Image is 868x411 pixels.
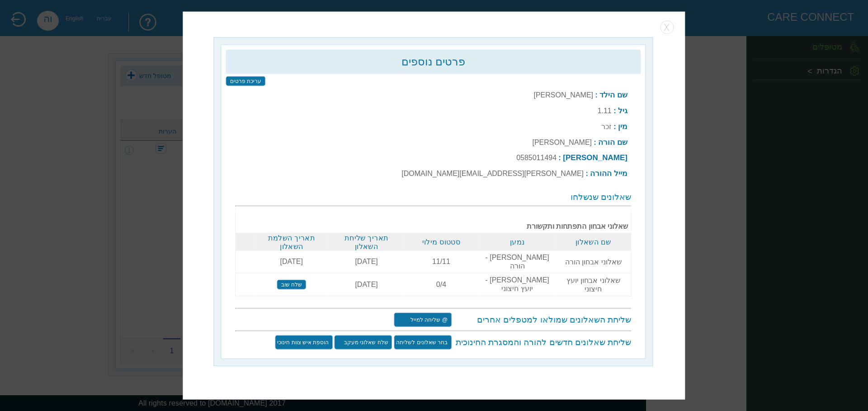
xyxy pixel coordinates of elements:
label: [PERSON_NAME][EMAIL_ADDRESS][DOMAIN_NAME] [401,169,584,177]
td: שאלוני אבחון יועץ חיצוני [556,273,631,296]
input: הוספת איש צוות חינוכי [275,335,333,349]
b: : [595,91,597,98]
th: סטטוס מילוי [404,233,478,251]
b: : [585,169,588,177]
label: זכר [601,122,612,130]
th: שם השאלון [556,233,631,251]
td: [PERSON_NAME] - הורה [478,250,556,273]
b: מין [618,122,627,130]
b: [PERSON_NAME] [563,153,627,162]
b: שם הורה [598,138,627,146]
label: [PERSON_NAME] [532,138,592,146]
input: עריכת פרטים [226,76,265,86]
td: [PERSON_NAME] - יועץ חיצוני [478,273,556,296]
h3: שליחת השאלונים שמולאו למטפלים אחרים [453,314,631,324]
input: שלח שאלוני מעקב [335,335,392,349]
b: : [559,153,561,161]
span: שאלונים שנשלחו [571,192,631,201]
h2: פרטים נוספים [231,55,636,68]
input: שלח שוב [277,279,306,289]
td: 11/11 [404,250,478,273]
label: 1.11 [598,106,612,114]
b: שאלוני אבחון התפתחות ותקשורת [257,212,628,230]
th: תאריך שליחת השאלון [329,233,404,251]
td: [DATE] [329,273,404,296]
td: [DATE] [329,250,404,273]
b: גיל [618,106,627,115]
td: [DATE] [254,250,329,273]
b: שם הילד [599,90,627,99]
input: @ שליחה למייל [394,312,452,327]
input: בחר שאלונים לשליחה [394,335,452,349]
th: תאריך השלמת השאלון [254,233,329,251]
td: 0/4 [404,273,478,296]
b: : [613,122,616,130]
b: : [613,106,616,114]
label: [PERSON_NAME] [533,91,593,98]
h3: שליחת שאלונים חדשים להורה והמסגרת החינוכית [453,337,631,347]
th: נמען [478,233,556,251]
label: 0585011494 [516,153,557,161]
td: שאלוני אבחון הורה [556,250,631,273]
b: : [594,138,596,146]
b: מייל ההורה [590,169,627,177]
